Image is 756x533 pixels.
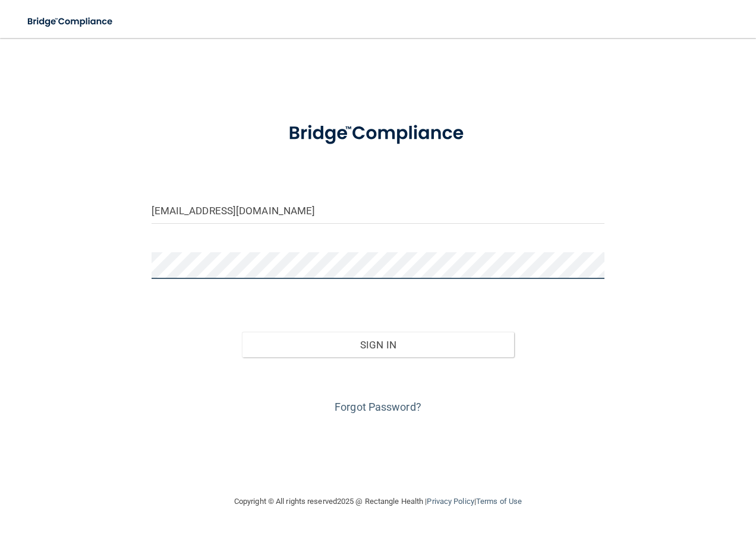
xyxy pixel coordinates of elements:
div: Copyright © All rights reserved 2025 @ Rectangle Health | | [161,483,595,521]
a: Terms of Use [476,497,522,506]
a: Privacy Policy [427,497,474,506]
img: bridge_compliance_login_screen.278c3ca4.svg [18,9,124,34]
img: bridge_compliance_login_screen.278c3ca4.svg [269,109,487,158]
button: Sign In [242,332,514,358]
input: Email [152,197,605,224]
a: Forgot Password? [335,401,421,413]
